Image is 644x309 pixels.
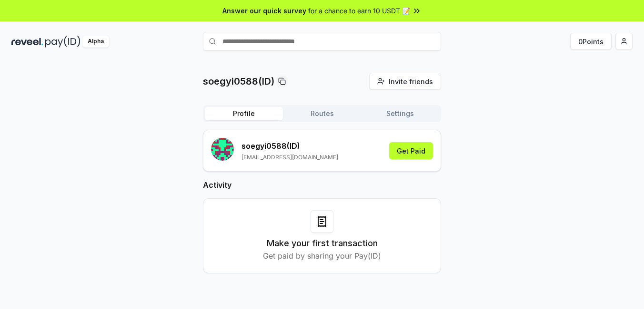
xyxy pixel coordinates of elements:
p: [EMAIL_ADDRESS][DOMAIN_NAME] [241,154,338,161]
img: pay_id [45,36,80,48]
h3: Make your first transaction [267,237,378,250]
span: Answer our quick survey [222,6,306,16]
button: Routes [283,107,361,120]
p: soegyi0588 (ID) [241,140,338,152]
p: soegyi0588(ID) [203,75,274,88]
span: for a chance to earn 10 USDT 📝 [308,6,410,16]
button: Settings [361,107,439,120]
div: Alpha [82,36,109,48]
button: Invite friends [369,73,441,90]
h2: Activity [203,179,441,191]
span: Invite friends [389,77,433,87]
p: Get paid by sharing your Pay(ID) [263,250,381,261]
button: Get Paid [389,142,433,159]
button: 0Points [570,33,612,50]
button: Profile [205,107,283,120]
img: reveel_dark [11,36,43,48]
